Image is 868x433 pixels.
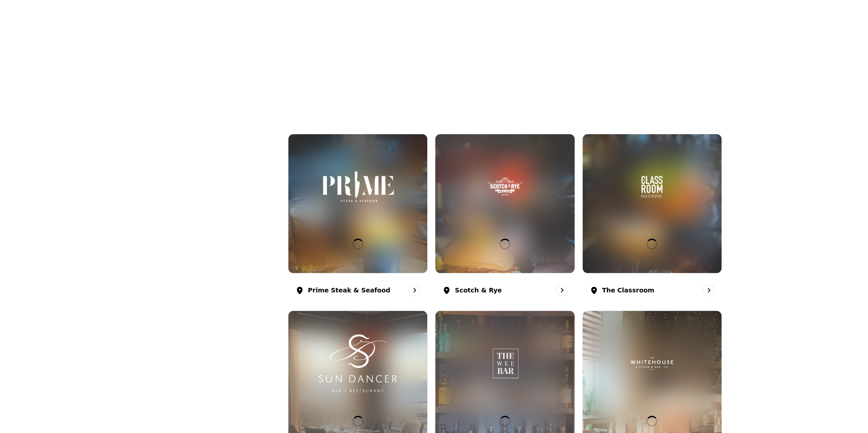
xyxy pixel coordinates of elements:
[600,334,704,392] img: The Whitehouse
[600,157,704,215] img: The Classroom
[704,286,713,295] svg: go to
[557,286,566,295] svg: go to
[455,286,502,295] p: Scotch & Rye
[582,134,722,303] a: The ClassroomThe ClassroomThe Classroom
[308,286,390,295] p: Prime Steak & Seafood
[453,157,557,215] img: Scotch & Rye
[602,286,655,295] p: The Classroom
[306,334,410,392] img: The Sun Dancer
[453,334,557,392] img: The Wee Bar
[288,134,428,303] a: Prime Steak & SeafoodPrime Steak & SeafoodPrime Steak & Seafood
[410,286,419,295] svg: go to
[306,157,410,215] img: Prime Steak & Seafood
[435,134,575,303] a: Scotch & RyeScotch & RyeScotch & Rye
